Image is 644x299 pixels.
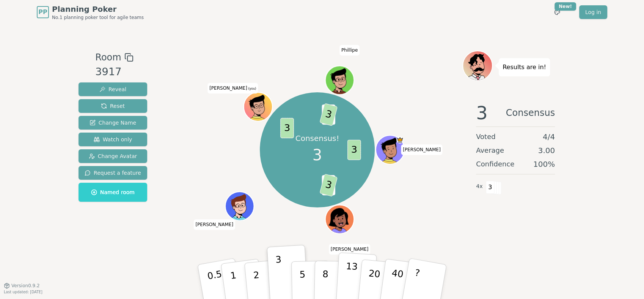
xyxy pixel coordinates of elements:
[94,136,132,143] span: Watch only
[476,104,488,122] span: 3
[550,5,564,19] button: New!
[79,149,147,163] button: Change Avatar
[101,102,125,110] span: Reset
[95,64,133,80] div: 3917
[52,14,144,21] span: No.1 planning poker tool for agile teams
[38,8,47,17] span: PP
[245,93,272,120] button: Click to change your avatar
[90,119,136,127] span: Change Name
[401,144,443,155] span: Click to change your name
[4,290,42,294] span: Last updated: [DATE]
[295,133,340,144] p: Consensus!
[476,131,496,142] span: Voted
[486,181,495,194] span: 3
[320,174,338,197] span: 3
[476,159,514,169] span: Confidence
[543,131,555,142] span: 4 / 4
[506,104,555,122] span: Consensus
[554,2,576,11] div: New!
[329,244,371,255] span: Click to change your name
[339,45,360,56] span: Click to change your name
[52,4,144,14] span: Planning Poker
[579,5,607,19] a: Log in
[538,145,555,156] span: 3.00
[193,220,235,230] span: Click to change your name
[275,254,284,296] p: 3
[247,87,256,91] span: (you)
[320,103,338,126] span: 3
[99,85,126,93] span: Reveal
[503,62,546,73] p: Results are in!
[207,83,258,94] span: Click to change your name
[347,140,361,160] span: 3
[11,283,40,289] span: Version 0.9.2
[4,283,40,289] button: Version0.9.2
[79,183,147,202] button: Named room
[95,51,121,64] span: Room
[397,136,404,144] span: Bruno S is the host
[89,152,137,160] span: Change Avatar
[91,188,135,196] span: Named room
[533,159,555,169] span: 100 %
[85,169,141,177] span: Request a feature
[79,82,147,96] button: Reveal
[79,133,147,146] button: Watch only
[79,99,147,113] button: Reset
[79,166,147,180] button: Request a feature
[79,116,147,130] button: Change Name
[476,182,483,191] span: 4 x
[37,4,144,21] a: PPPlanning PokerNo.1 planning poker tool for agile teams
[476,145,504,156] span: Average
[281,118,294,138] span: 3
[313,144,322,166] span: 3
